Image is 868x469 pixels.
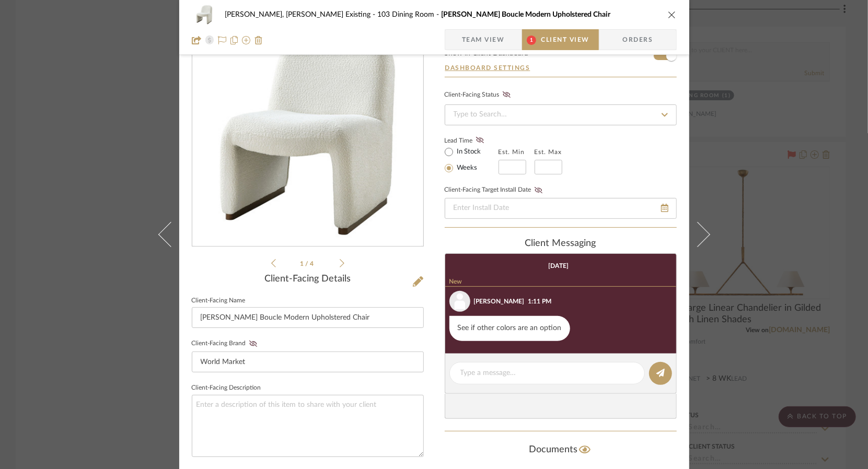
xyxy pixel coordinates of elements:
div: Client-Facing Status [445,90,514,100]
span: Client View [541,29,589,50]
label: Client-Facing Brand [192,340,260,347]
button: Lead Time [473,135,487,146]
button: Dashboard Settings [445,63,531,73]
div: 0 [192,20,423,247]
label: Est. Min [499,148,525,156]
input: Type to Search… [445,104,677,125]
label: Lead Time [445,136,499,145]
label: Client-Facing Description [192,385,261,391]
label: Client-Facing Target Install Date [445,186,546,194]
mat-radio-group: Select item type [445,145,499,174]
span: 1 [527,36,536,45]
label: Weeks [455,163,478,173]
label: In Stock [455,147,481,157]
span: [PERSON_NAME], [PERSON_NAME] Existing [225,11,378,18]
img: cded514b-ad04-478c-a9fc-a5d20fd6e772_436x436.jpg [194,20,421,247]
span: [PERSON_NAME] Boucle Modern Upholstered Chair [442,11,611,18]
div: Client-Facing Details [192,274,424,285]
span: 1 [300,261,305,267]
img: Remove from project [254,36,263,44]
div: See if other colors are an option [449,316,570,341]
button: Client-Facing Brand [246,340,260,347]
input: Enter Install Date [445,198,677,219]
input: Enter Client-Facing Item Name [192,307,424,328]
img: cded514b-ad04-478c-a9fc-a5d20fd6e772_48x40.jpg [192,4,217,25]
span: Orders [611,29,664,50]
span: 4 [310,261,315,267]
div: Documents [445,442,677,459]
div: 1:11 PM [528,297,552,306]
label: Client-Facing Name [192,298,246,303]
img: user_avatar.png [449,291,470,312]
span: 103 Dining Room [378,11,442,18]
div: client Messaging [445,238,677,250]
button: Client-Facing Target Install Date [531,186,546,194]
div: [PERSON_NAME] [474,297,525,306]
button: close [667,10,677,19]
span: Team View [462,29,505,50]
span: / [305,261,310,267]
label: Est. Max [535,148,562,156]
div: [DATE] [548,262,569,269]
input: Enter Client-Facing Brand [192,351,424,372]
div: New [445,278,676,287]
